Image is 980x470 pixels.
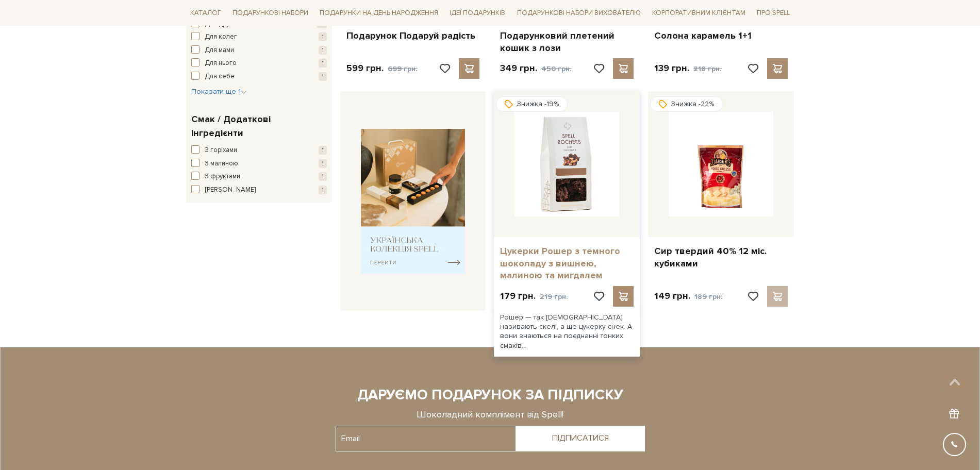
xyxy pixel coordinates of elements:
button: Для себе 1 [191,72,327,82]
button: [PERSON_NAME] 1 [191,185,327,195]
button: З малиною 1 [191,159,327,169]
p: 599 грн. [346,62,418,75]
span: Показати ще 1 [191,87,247,96]
a: Корпоративним клієнтам [648,4,750,22]
p: 179 грн. [500,290,568,303]
span: 219 грн. [540,292,568,301]
button: З фруктами 1 [191,172,327,182]
span: 1 [319,186,327,194]
span: 1 [319,172,327,181]
span: З малиною [205,159,238,169]
span: 450 грн. [541,64,572,73]
a: Каталог [186,5,225,21]
button: З горіхами 1 [191,145,327,156]
button: Для нього 1 [191,58,327,69]
a: Сир твердий 40% 12 міс. кубиками [654,245,788,270]
span: 699 грн. [388,64,418,73]
a: Про Spell [753,5,794,21]
span: 1 [319,146,327,155]
span: Для мами [205,45,234,56]
a: Подарунковий плетений кошик з лози [500,30,634,54]
button: Для мами 1 [191,45,327,56]
a: Подарунки на День народження [315,5,442,21]
div: Знижка -19% [496,96,568,112]
p: 349 грн. [500,62,572,75]
span: 189 грн. [694,292,723,301]
img: Сир твердий 40% 12 міс. кубиками [669,112,773,216]
a: Солона карамель 1+1 [654,30,788,42]
span: Для колег [205,32,237,42]
span: 1 [319,72,327,81]
p: 139 грн. [654,62,722,75]
span: 218 грн. [693,64,722,73]
span: 1 [319,46,327,55]
button: Показати ще 1 [191,87,247,97]
span: Для нього [205,58,237,69]
span: [PERSON_NAME] [205,185,256,195]
span: 2 [317,20,327,28]
span: 1 [319,32,327,41]
span: Для себе [205,72,235,82]
p: 149 грн. [654,290,723,303]
span: Смак / Додаткові інгредієнти [191,112,324,140]
span: З горіхами [205,145,237,156]
div: Рошер — так [DEMOGRAPHIC_DATA] називають скелі, а ще цукерку-снек. А вони знаються на поєднанні т... [494,307,640,357]
span: З фруктами [205,172,240,182]
img: banner [361,129,466,274]
a: Подарункові набори вихователю [513,4,645,22]
span: 1 [319,159,327,168]
button: Для колег 1 [191,32,327,42]
a: Подарунок Подаруй радість [346,30,480,42]
a: Ідеї подарунків [445,5,509,21]
a: Цукерки Рошер з темного шоколаду з вишнею, малиною та мигдалем [500,245,634,281]
div: Знижка -22% [650,96,723,112]
a: Подарункові набори [228,5,312,21]
span: 1 [319,59,327,68]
